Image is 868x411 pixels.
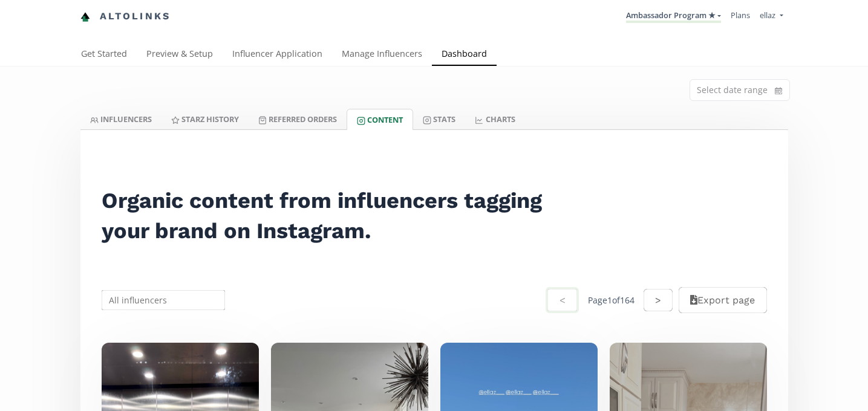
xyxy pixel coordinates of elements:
[775,85,782,97] svg: calendar
[80,109,162,129] a: INFLUENCERS
[137,43,223,67] a: Preview & Setup
[80,12,90,22] img: favicon-32x32.png
[644,289,673,311] button: >
[731,10,750,21] a: Plans
[588,294,635,306] div: Page 1 of 164
[80,7,171,27] a: Altolinks
[332,43,432,67] a: Manage Influencers
[102,186,558,246] h2: Organic content from influencers tagging your brand on Instagram.
[71,43,137,67] a: Get Started
[347,109,413,130] a: Content
[413,109,465,129] a: Stats
[626,10,721,23] a: Ambassador Program ★
[223,43,332,67] a: Influencer Application
[679,287,766,313] button: Export page
[432,43,497,67] a: Dashboard
[465,109,524,129] a: CHARTS
[162,109,249,129] a: Starz HISTORY
[546,287,578,313] button: <
[760,10,775,21] span: ellaz
[760,10,783,24] a: ellaz
[249,109,347,129] a: Referred Orders
[100,288,227,312] input: All influencers
[12,12,51,48] iframe: chat widget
